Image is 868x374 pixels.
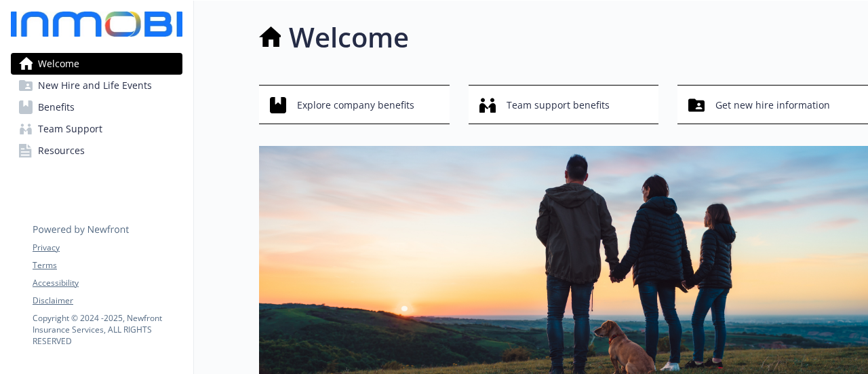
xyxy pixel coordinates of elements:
h1: Welcome [289,17,409,58]
a: Benefits [11,96,182,118]
a: Terms [33,259,182,272]
span: Get new hire information [715,92,830,118]
button: Get new hire information [677,85,868,124]
span: Team Support [38,118,102,140]
a: Accessibility [33,277,182,289]
span: Resources [38,140,85,162]
a: Privacy [33,242,182,254]
a: Welcome [11,53,182,75]
span: Benefits [38,96,75,118]
a: Resources [11,140,182,162]
a: Disclaimer [33,295,182,307]
span: New Hire and Life Events [38,75,152,96]
a: New Hire and Life Events [11,75,182,96]
span: Explore company benefits [297,92,414,118]
span: Welcome [38,53,79,75]
p: Copyright © 2024 - 2025 , Newfront Insurance Services, ALL RIGHTS RESERVED [33,312,182,347]
button: Team support benefits [469,85,659,124]
a: Team Support [11,118,182,140]
span: Team support benefits [507,92,610,118]
button: Explore company benefits [259,85,450,124]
